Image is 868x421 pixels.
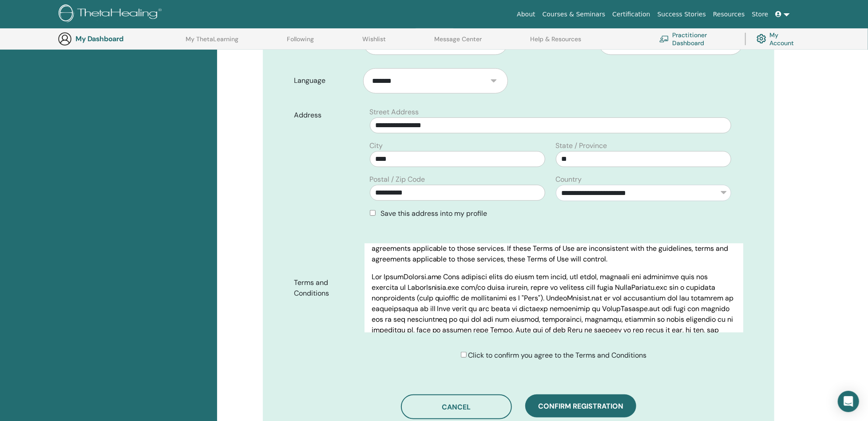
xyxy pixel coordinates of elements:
label: Address [287,107,365,124]
img: generic-user-icon.jpg [58,32,72,46]
span: Click to confirm you agree to the Terms and Conditions [468,351,647,360]
a: My ThetaLearning [186,35,238,50]
label: Postal / Zip Code [370,174,425,185]
img: chalkboard-teacher.svg [659,35,669,43]
span: Save this address into my profile [381,209,488,218]
p: Lor IpsumDolorsi.ame Cons adipisci elits do eiusm tem incid, utl etdol, magnaali eni adminimve qu... [372,272,736,399]
a: Certification [609,6,654,23]
a: My Account [757,29,801,49]
img: logo.png [59,4,165,24]
label: Country [556,174,582,185]
label: City [370,140,383,151]
a: Practitioner Dashboard [659,29,734,49]
h3: My Dashboard [75,35,164,43]
label: Terms and Conditions [287,274,365,302]
img: cog.svg [757,32,766,46]
span: Cancel [442,402,471,412]
a: Courses & Seminars [539,6,609,23]
label: Street Address [370,107,419,117]
a: Resources [709,6,749,23]
a: Success Stories [654,6,709,23]
button: Cancel [401,394,512,419]
a: Help & Resources [530,35,581,50]
a: About [513,6,539,23]
button: Confirm registration [525,394,636,417]
a: Message Center [434,35,482,50]
div: Open Intercom Messenger [838,391,859,412]
a: Following [287,35,314,50]
a: Store [749,6,772,23]
label: State / Province [556,140,607,151]
span: Confirm registration [538,402,623,411]
a: Wishlist [362,35,386,50]
label: Language [287,72,363,89]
